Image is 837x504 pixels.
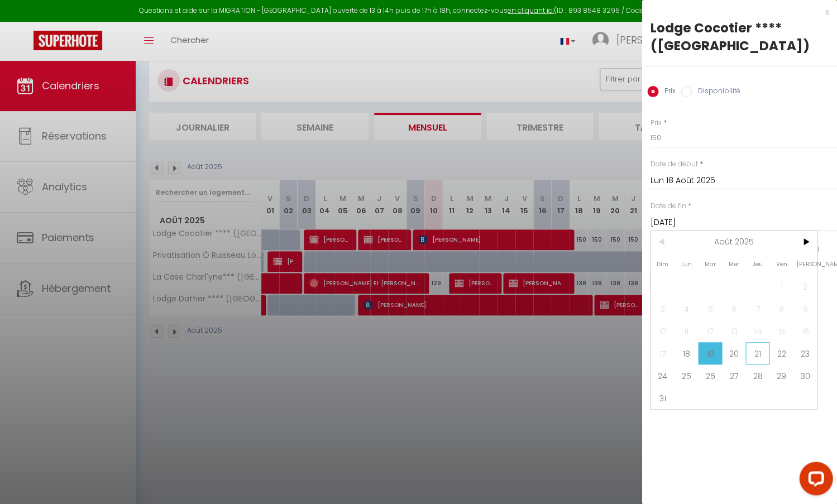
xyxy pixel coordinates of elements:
span: 19 [698,342,722,364]
span: 13 [722,320,746,342]
span: 29 [769,364,793,387]
span: 23 [793,342,817,364]
span: [PERSON_NAME] [793,253,817,275]
span: 17 [651,342,675,364]
div: x [642,6,829,19]
span: Dim [651,253,675,275]
span: Mer [722,253,746,275]
span: Lun [675,253,699,275]
label: Disponibilité [692,86,740,98]
label: Date de fin [650,201,686,212]
span: 8 [769,297,793,320]
span: 10 [651,320,675,342]
span: 2 [793,275,817,297]
span: 27 [722,364,746,387]
span: Jeu [745,253,769,275]
span: Août 2025 [675,231,793,253]
span: 3 [651,297,675,320]
label: Prix [658,86,675,98]
span: 7 [745,297,769,320]
span: Ven [769,253,793,275]
span: 12 [698,320,722,342]
span: 15 [769,320,793,342]
span: > [793,231,817,253]
span: 31 [651,387,675,409]
span: 4 [675,297,699,320]
span: 26 [698,364,722,387]
span: 28 [745,364,769,387]
iframe: LiveChat chat widget [790,457,837,504]
span: 21 [745,342,769,364]
span: 6 [722,297,746,320]
span: 30 [793,364,817,387]
span: 1 [769,275,793,297]
span: 18 [675,342,699,364]
span: 5 [698,297,722,320]
span: < [651,231,675,253]
span: 24 [651,364,675,387]
span: 22 [769,342,793,364]
span: Mar [698,253,722,275]
div: Lodge Cocotier **** ([GEOGRAPHIC_DATA]) [650,19,829,55]
span: 14 [745,320,769,342]
label: Prix [650,118,661,128]
span: 25 [675,364,699,387]
span: 11 [675,320,699,342]
span: 16 [793,320,817,342]
label: Date de début [650,159,697,170]
span: 9 [793,297,817,320]
span: 20 [722,342,746,364]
